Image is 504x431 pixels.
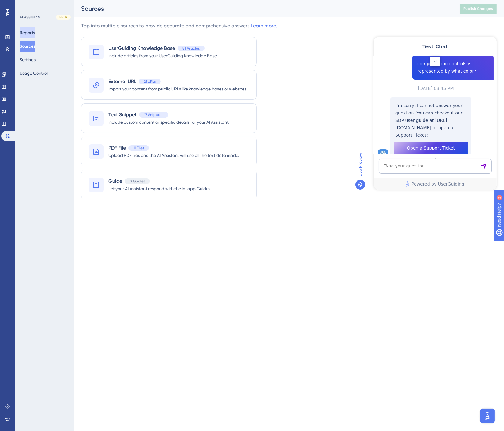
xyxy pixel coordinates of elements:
[81,22,277,30] div: Tap into multiple sources to provide accurate and comprehensive answers.
[14,2,38,9] span: Need Help?
[20,54,36,65] button: Settings
[108,118,229,126] span: Include custom content or specific details for your AI Assistant.
[251,23,277,29] a: Learn more.
[182,46,200,51] span: 81 Articles
[56,15,71,20] div: BETA
[108,185,211,192] span: Let your AI Assistant respond with the in-app Guides.
[108,111,137,118] span: Text Snippet
[20,68,48,79] button: Usage Control
[478,407,497,425] iframe: UserGuiding AI Assistant Launcher
[20,15,42,20] div: AI ASSISTANT
[108,45,175,52] span: UserGuiding Knowledge Base
[108,52,217,59] span: Include articles from your UserGuiding Knowledge Base.
[460,4,497,14] button: Publish Changes
[20,27,35,38] button: Reports
[130,179,145,184] span: 0 Guides
[20,41,35,52] button: Sources
[108,78,136,85] span: External URL
[108,178,122,185] span: Guide
[144,112,163,117] span: 17 Snippets
[374,37,497,190] iframe: UserGuiding AI Assistant
[81,4,444,13] div: Sources
[144,79,156,84] span: 21 URLs
[108,144,126,152] span: PDF File
[108,85,247,93] span: Import your content from public URLs like knowledge bases or websites.
[133,146,144,150] span: 11 Files
[108,152,239,159] span: Upload PDF files and the AI Assistant will use all the text data inside.
[42,3,44,8] div: 2
[357,153,364,177] span: Live Preview
[463,6,493,11] span: Publish Changes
